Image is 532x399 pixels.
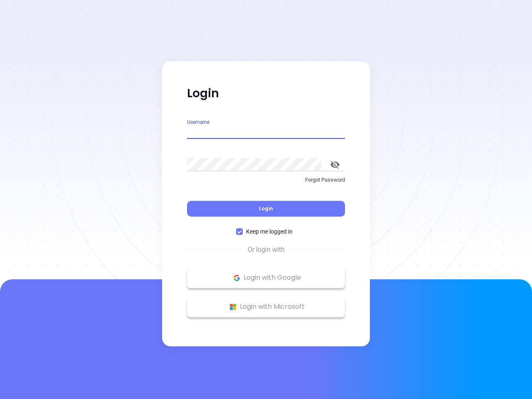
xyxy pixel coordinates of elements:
[325,155,345,175] button: toggle password visibility
[187,296,345,317] button: Microsoft Logo Login with Microsoft
[243,227,296,236] span: Keep me logged in
[187,86,345,101] p: Login
[187,176,345,184] p: Forgot Password
[244,245,289,255] span: Or login with
[187,267,345,288] button: Google Logo Login with Google
[228,302,238,312] img: Microsoft Logo
[191,300,341,313] p: Login with Microsoft
[191,271,341,284] p: Login with Google
[232,273,242,283] img: Google Logo
[187,201,345,217] button: Login
[187,176,345,191] a: Forgot Password
[187,120,209,125] label: Username
[259,205,273,212] span: Login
